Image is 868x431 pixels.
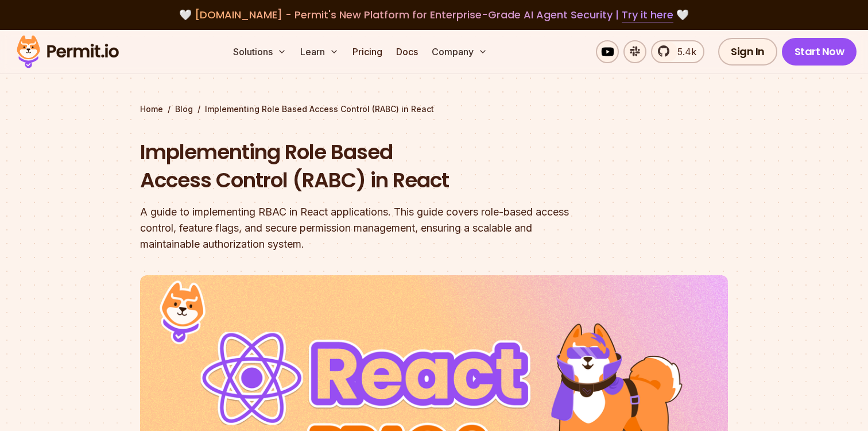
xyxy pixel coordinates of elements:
div: 🤍 🤍 [28,7,840,23]
a: Sign In [718,38,777,66]
button: Learn [296,40,343,63]
a: Home [140,103,163,115]
a: 5.4k [651,40,704,63]
h1: Implementing Role Based Access Control (RABC) in React [140,138,581,195]
div: A guide to implementing RBAC in React applications. This guide covers role-based access control, ... [140,204,581,252]
span: [DOMAIN_NAME] - Permit's New Platform for Enterprise-Grade AI Agent Security | [195,7,673,22]
a: Pricing [348,40,387,63]
img: Permit logo [11,32,124,71]
div: / / [140,103,728,115]
a: Docs [392,40,423,63]
button: Solutions [228,40,291,63]
a: Try it here [622,7,673,22]
a: Blog [175,103,193,115]
a: Start Now [782,38,857,66]
button: Company [427,40,492,63]
span: 5.4k [671,45,696,59]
